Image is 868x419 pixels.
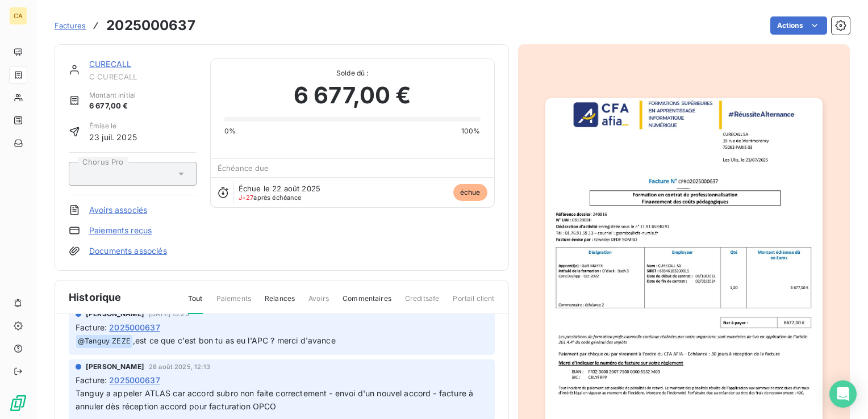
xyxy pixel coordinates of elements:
span: Commentaires [343,294,391,313]
span: 0% [224,126,236,136]
span: J+27 [239,194,254,202]
span: après échéance [239,194,302,201]
span: Montant initial [89,90,136,100]
span: [DATE] 15:25 [149,311,189,317]
span: ,est ce que c'est bon tu as eu l'APC ? merci d'avance [133,336,336,345]
span: [PERSON_NAME] [86,309,144,319]
span: Relances [265,294,295,313]
button: Actions [770,16,827,35]
a: Paiements reçus [89,225,152,236]
a: Documents associés [89,245,167,257]
span: @ Tanguy ZEZE [76,335,132,348]
a: CURECALL [89,59,131,69]
span: Portail client [453,294,494,313]
span: Factures [55,21,86,30]
span: Avoirs [308,294,329,313]
h3: 2025000637 [106,15,195,36]
span: C CURECALL [89,72,197,81]
a: Factures [55,20,86,31]
span: 100% [461,126,481,136]
span: Facture : [76,321,107,333]
span: 2025000637 [109,321,160,333]
span: 2025000637 [109,374,160,386]
span: Tanguy a appeler ATLAS car accord subro non faite correctement - envoi d'un nouvel accord - factu... [76,388,475,411]
span: 6 677,00 € [294,78,411,112]
span: Facture : [76,374,107,386]
span: Historique [69,290,122,305]
span: 23 juil. 2025 [89,131,137,143]
span: 28 août 2025, 12:13 [149,363,210,370]
span: échue [453,184,487,201]
span: 6 677,00 € [89,100,136,112]
span: Tout [188,294,203,314]
span: Échéance due [218,164,269,173]
span: Émise le [89,121,137,131]
span: Creditsafe [405,294,440,313]
span: Solde dû : [224,68,481,78]
img: Logo LeanPay [9,394,27,412]
span: Échue le 22 août 2025 [239,184,320,193]
div: CA [9,7,27,25]
span: Paiements [216,294,251,313]
a: Avoirs associés [89,204,147,216]
span: [PERSON_NAME] [86,362,144,372]
div: Open Intercom Messenger [829,380,857,408]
